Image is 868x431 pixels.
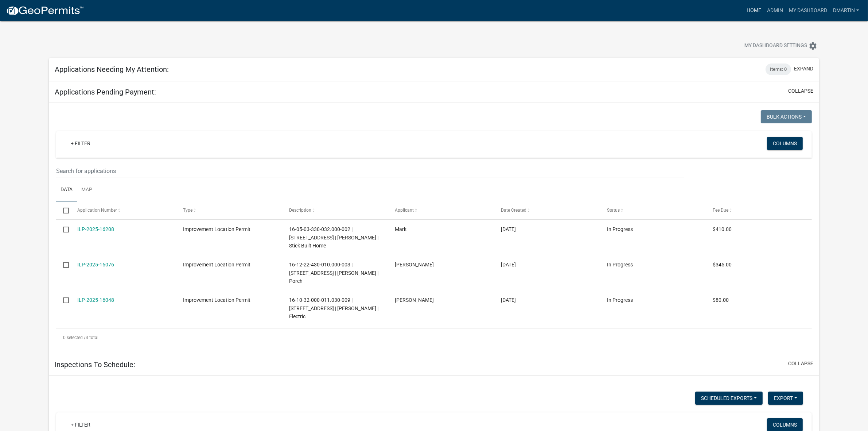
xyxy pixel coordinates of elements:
span: Fee Due [713,208,729,213]
span: Mark [395,226,407,232]
button: Bulk Actions [761,110,812,123]
span: My Dashboard Settings [744,42,807,50]
span: 16-05-03-330-032.000-002 | 306 E JEFFERSON ST | Mark Belcher | Stick Built Home [289,226,378,249]
span: 02/12/2025 [501,297,516,303]
a: ILP-2025-16208 [77,226,114,232]
span: Description [289,208,311,213]
i: settings [809,42,817,50]
span: Improvement Location Permit [183,226,250,232]
button: My Dashboard Settingssettings [739,39,823,53]
span: Improvement Location Permit [183,297,250,303]
span: Applicant [395,208,414,213]
span: Blake [395,297,434,303]
h5: Applications Needing My Attention: [55,65,169,74]
a: Data [56,178,77,202]
span: 16-12-22-430-010.000-003 | 7304 W CO RD 300 S | Courtland Robertson | Porch [289,262,378,284]
a: Home [744,4,764,18]
a: ILP-2025-16048 [77,297,114,303]
button: collapse [788,360,813,367]
span: Application Number [77,208,117,213]
div: Items: 0 [766,64,791,75]
a: My Dashboard [786,4,830,18]
datatable-header-cell: Status [600,201,706,219]
span: 07/09/2025 [501,226,516,232]
a: Admin [764,4,786,18]
datatable-header-cell: Fee Due [706,201,812,219]
span: $80.00 [713,297,729,303]
datatable-header-cell: Date Created [494,201,600,219]
span: 03/24/2025 [501,262,516,268]
button: expand [794,65,813,73]
span: $410.00 [713,226,732,232]
a: Map [77,178,97,202]
h5: Inspections To Schedule: [55,360,135,369]
span: Status [607,208,620,213]
span: In Progress [607,226,633,232]
datatable-header-cell: Type [176,201,282,219]
button: Columns [767,137,803,150]
input: Search for applications [56,163,684,178]
div: collapse [49,103,819,354]
span: In Progress [607,297,633,303]
span: 16-10-32-000-011.030-009 | 2316 E CO RD 500 S | Blake Butz | Electric [289,297,378,320]
datatable-header-cell: Select [56,201,70,219]
datatable-header-cell: Application Number [70,201,176,219]
span: $345.00 [713,262,732,268]
span: Improvement Location Permit [183,262,250,268]
button: Scheduled Exports [695,392,763,405]
h5: Applications Pending Payment: [55,88,156,96]
span: 0 selected / [63,335,86,340]
span: Date Created [501,208,526,213]
span: In Progress [607,262,633,268]
span: Courtland Robertson [395,262,434,268]
a: ILP-2025-16076 [77,262,114,268]
datatable-header-cell: Description [282,201,388,219]
span: Type [183,208,192,213]
a: + Filter [65,137,96,150]
datatable-header-cell: Applicant [388,201,494,219]
button: collapse [788,87,813,95]
div: 3 total [56,328,812,347]
a: dmartin [830,4,862,18]
button: Export [768,392,803,405]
